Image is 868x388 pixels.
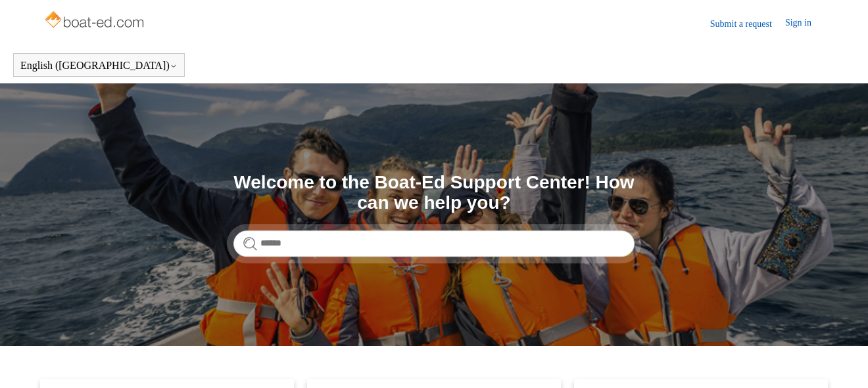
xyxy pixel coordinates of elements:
[233,173,635,213] h1: Welcome to the Boat-Ed Support Center! How can we help you?
[785,16,825,32] a: Sign in
[710,17,785,31] a: Submit a request
[834,354,868,388] div: Live chat
[20,60,178,72] button: English ([GEOGRAPHIC_DATA])
[43,8,148,34] img: Boat-Ed Help Center home page
[233,230,635,257] input: Search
